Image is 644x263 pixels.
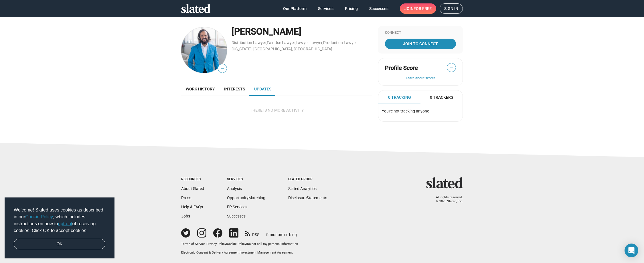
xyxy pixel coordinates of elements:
a: Jobs [181,214,190,218]
a: DisclosureStatements [288,195,327,200]
span: | [206,242,206,246]
img: Kirk T Schroder [181,27,227,73]
a: Help & FAQs [181,205,203,209]
a: Lawyer [309,40,323,45]
a: Production Lawyer [323,40,357,45]
div: cookieconsent [5,197,114,259]
a: Electronic Consent & Delivery Agreement [181,251,240,254]
div: Open Intercom Messenger [625,244,638,257]
a: dismiss cookie message [14,239,105,250]
span: There is no more activity [250,105,304,115]
span: Sign in [444,4,458,13]
span: film [266,232,273,237]
span: | [226,242,227,246]
a: About Slated [181,186,204,191]
a: Work history [181,82,220,96]
span: | [246,242,247,246]
a: opt-out [58,221,72,226]
div: Slated Group [288,177,327,182]
span: Profile Score [385,64,418,72]
span: Work history [186,87,215,91]
a: Privacy Policy [206,242,226,246]
p: All rights reserved. © 2025 Slated, Inc. [430,195,463,204]
button: Do not sell my personal information [247,242,298,246]
span: Successes [369,3,388,14]
span: Services [318,3,333,14]
a: Sign in [440,3,463,14]
span: , [295,41,296,45]
a: Cookie Policy [227,242,246,246]
div: Resources [181,177,204,182]
span: Join To Connect [386,39,455,49]
span: 0 Trackers [430,95,453,100]
a: Our Platform [278,3,311,14]
span: You're not tracking anyone [382,109,429,113]
a: Lawyer [296,40,309,45]
a: Distribution Lawyer [232,40,266,45]
a: [US_STATE], [GEOGRAPHIC_DATA], [GEOGRAPHIC_DATA] [232,47,332,51]
a: Interests [220,82,250,96]
span: Join [404,3,432,14]
a: Analysis [227,186,242,191]
a: Services [313,3,338,14]
span: 0 Tracking [388,95,411,100]
div: [PERSON_NAME] [232,25,372,38]
a: Slated Analytics [288,186,317,191]
a: Press [181,195,191,200]
a: Successes [227,214,246,218]
span: Welcome! Slated uses cookies as described in our , which includes instructions on how to of recei... [14,207,105,234]
a: RSS [245,229,259,238]
a: Fair Use Lawyer [267,40,295,45]
div: Connect [385,31,456,35]
a: Terms of Service [181,242,206,246]
a: Successes [365,3,393,14]
a: Join To Connect [385,39,456,49]
span: , [323,41,323,45]
button: Learn about scores [385,76,456,81]
a: filmonomics blog [266,228,297,238]
span: Interests [224,87,245,91]
span: Our Platform [283,3,307,14]
a: Pricing [340,3,362,14]
span: | [240,251,240,254]
span: Pricing [345,3,358,14]
a: Updates [250,82,276,96]
span: Updates [254,87,271,91]
a: EP Services [227,205,247,209]
a: Investment Management Agreement [240,251,293,254]
a: Cookie Policy [25,214,53,219]
a: Joinfor free [400,3,436,14]
div: Services [227,177,265,182]
button: There is no more activity [245,105,309,115]
span: — [447,64,456,72]
span: , [266,41,267,45]
span: — [218,65,227,72]
span: for free [414,3,432,14]
a: OpportunityMatching [227,195,265,200]
span: , [309,41,309,45]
